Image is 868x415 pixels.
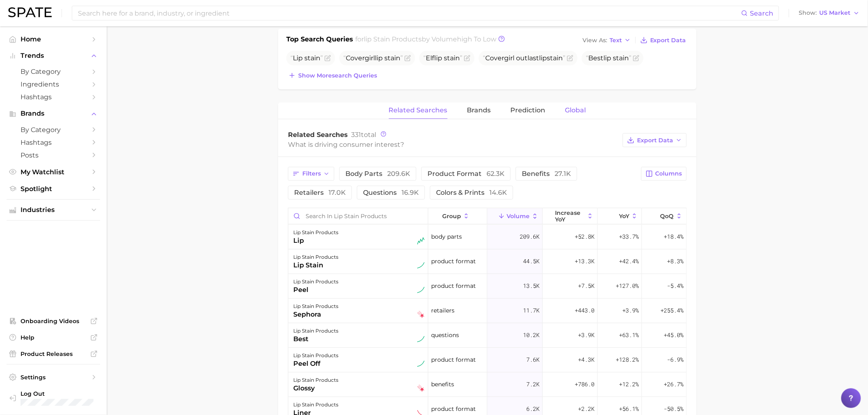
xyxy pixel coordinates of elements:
[293,326,338,336] div: lip stain products
[329,189,346,196] span: 17.0k
[7,348,100,360] a: Product Releases
[667,256,683,266] span: +8.3%
[582,38,607,43] span: View As
[351,131,361,139] span: 331
[603,54,611,62] span: lip
[375,54,383,62] span: lip
[293,285,338,295] div: peel
[389,107,448,114] span: Related Searches
[637,137,673,144] span: Export Data
[436,189,507,196] span: colors & prints
[616,355,639,365] span: +128.2%
[293,228,338,237] div: lip stain products
[797,8,862,18] button: ShowUS Market
[667,281,683,291] span: -5.4%
[619,330,639,340] span: +63.1%
[417,286,425,294] img: sustained riser
[575,306,594,315] span: +443.0
[77,6,741,20] input: Search here for a brand, industry, or ingredient
[21,185,86,193] span: Spotlight
[539,54,547,62] span: lip
[616,281,639,291] span: +127.0%
[294,189,346,196] span: retailers
[7,123,100,136] a: by Category
[799,11,817,15] span: Show
[507,213,530,219] span: Volume
[356,34,497,46] h2: for by Volume
[288,274,686,299] button: lip stain productspeelsustained riserproduct format13.5k+7.5k+127.0%-5.4%
[351,131,376,139] span: total
[619,256,639,266] span: +42.4%
[7,182,100,195] a: Spotlight
[641,167,687,181] button: Columns
[578,355,594,365] span: +4.3k
[575,379,594,389] span: +786.0
[345,170,410,178] span: body parts
[7,91,100,103] a: Hashtags
[293,375,338,385] div: lip stain products
[489,189,507,196] span: 14.6k
[567,55,573,62] button: Flag as miscategorized or irrelevant
[286,34,353,46] h1: Top Search Queries
[417,262,425,269] img: sustained riser
[293,351,338,360] div: lip stain products
[619,232,639,242] span: +33.7%
[750,9,774,17] span: Search
[7,136,100,149] a: Hashtags
[288,131,348,139] span: Related Searches
[417,385,425,392] img: falling star
[483,54,565,62] span: Covergirl outlast
[21,206,86,214] span: Industries
[586,54,631,62] span: Best
[431,330,459,340] span: questions
[431,379,454,389] span: benefits
[523,330,539,340] span: 10.2k
[464,55,471,62] button: Flag as miscategorized or irrelevant
[431,256,476,266] span: product format
[444,54,460,62] span: stain
[487,170,505,178] span: 62.3k
[638,34,688,46] button: Export Data
[21,93,86,101] span: Hashtags
[363,189,419,196] span: questions
[402,189,419,196] span: 16.9k
[575,256,594,266] span: +13.3k
[7,65,100,78] a: by Category
[667,355,683,365] span: -6.9%
[7,107,100,120] button: Brands
[522,170,571,178] span: benefits
[543,208,598,224] button: increase YoY
[21,374,86,381] span: Settings
[547,54,563,62] span: stain
[21,52,86,59] span: Trends
[21,350,86,358] span: Product Releases
[622,306,639,315] span: +3.9%
[7,331,100,344] a: Help
[664,404,683,414] span: -50.5%
[633,55,640,62] button: Flag as miscategorized or irrelevant
[384,54,400,62] span: stain
[293,277,338,287] div: lip stain products
[555,170,571,178] span: 27.1k
[7,204,100,216] button: Industries
[7,315,100,327] a: Onboarding Videos
[288,348,686,372] button: lip stain productspeel offsustained riserproduct format7.6k+4.3k+128.2%-6.9%
[387,170,410,178] span: 209.6k
[21,80,86,88] span: Ingredients
[642,208,686,224] button: QoQ
[619,404,639,414] span: +56.1%
[431,355,476,365] span: product format
[565,107,586,114] span: Global
[7,166,100,178] a: My Watchlist
[7,388,100,408] a: Log out. Currently logged in with e-mail caitlin.delaney@loreal.com.
[417,335,425,343] img: sustained riser
[610,38,622,43] span: Text
[21,35,86,43] span: Home
[288,208,428,224] input: Search in lip stain products
[650,37,686,44] span: Export Data
[431,232,462,242] span: body parts
[428,208,487,224] button: group
[7,371,100,383] a: Settings
[436,54,442,62] span: lip
[21,317,86,325] span: Onboarding Videos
